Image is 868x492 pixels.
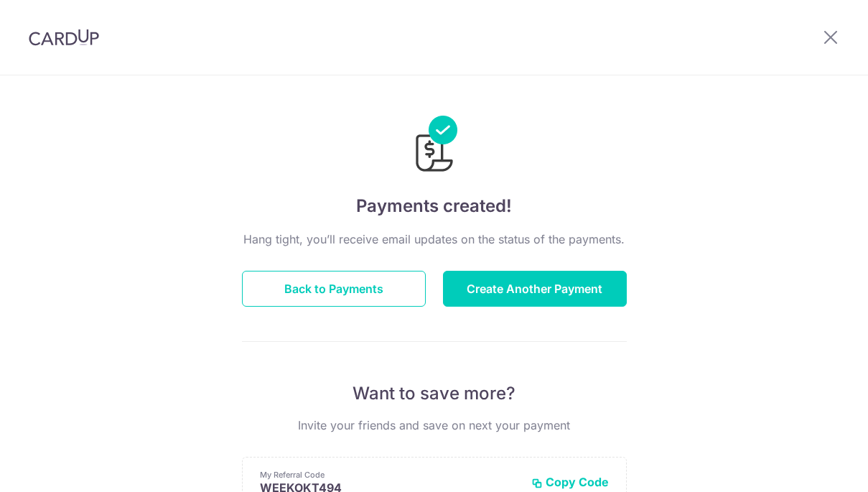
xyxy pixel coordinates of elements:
[443,271,627,307] button: Create Another Payment
[242,231,627,248] p: Hang tight, you’ll receive email updates on the status of the payments.
[29,29,99,46] img: CardUp
[411,116,457,176] img: Payments
[531,475,609,489] button: Copy Code
[242,382,627,405] p: Want to save more?
[242,193,627,219] h4: Payments created!
[242,417,627,434] p: Invite your friends and save on next your payment
[260,469,520,481] p: My Referral Code
[242,271,426,307] button: Back to Payments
